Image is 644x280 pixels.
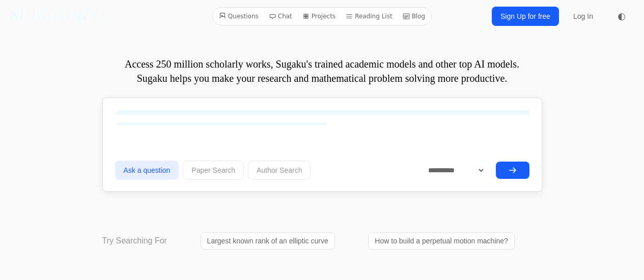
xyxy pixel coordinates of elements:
[8,9,47,24] i: SU\G
[265,10,296,23] a: Chat
[8,7,103,25] a: SU\G(𝔸)/K·U
[102,57,542,85] p: Access 250 million scholarly works, Sugaku's trained academic models and other top AI models. Sug...
[201,232,335,250] a: Largest known rank of an elliptic curve
[298,10,340,23] a: Projects
[492,7,559,26] a: Sign Up for free
[115,161,179,180] button: Ask a question
[618,12,626,21] span: ◐
[368,232,515,250] a: How to build a perpetual motion machine?
[611,6,632,26] button: ◐
[215,10,263,23] a: Questions
[69,9,103,24] i: /K·U
[342,10,397,23] a: Reading List
[248,161,311,180] button: Author Search
[399,10,430,23] a: Blog
[183,161,244,180] button: Paper Search
[102,235,167,247] p: Try Searching For
[567,7,599,25] a: Log In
